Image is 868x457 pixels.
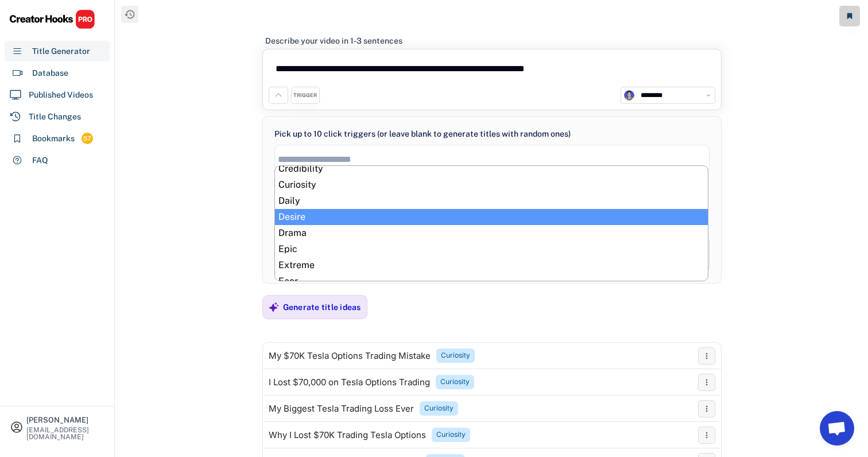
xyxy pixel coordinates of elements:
div: Curiosity [436,430,466,440]
div: Published Videos [29,89,93,101]
div: My Biggest Tesla Trading Loss Ever [269,404,414,413]
div: Describe your video in 1-3 sentences [265,36,402,46]
div: Title Changes [29,111,81,123]
img: CHPRO%20Logo.svg [9,9,95,29]
div: FAQ [32,154,48,166]
li: Fear [275,273,708,289]
li: Daily [275,193,708,209]
li: Curiosity [275,177,708,193]
div: My $70K Tesla Options Trading Mistake [269,351,431,361]
div: [PERSON_NAME] [26,416,104,424]
div: Database [32,67,68,79]
div: I Lost $70,000 on Tesla Options Trading [269,378,430,387]
a: Open chat [820,411,854,446]
li: Extreme [275,257,708,273]
div: 57 [82,134,93,144]
div: Bookmarks [32,133,75,145]
li: Desire [275,209,708,225]
li: Credibility [275,161,708,177]
div: Title Generator [32,45,90,57]
div: Curiosity [440,377,470,387]
div: Why I Lost $70K Trading Tesla Options [269,431,426,440]
li: Drama [275,225,708,241]
div: Generate title ideas [283,302,361,312]
div: Curiosity [424,404,454,413]
li: Epic [275,241,708,257]
div: Pick up to 10 click triggers (or leave blank to generate titles with random ones) [274,128,571,140]
img: channels4_profile.jpg [624,90,634,100]
div: [EMAIL_ADDRESS][DOMAIN_NAME] [26,427,104,440]
div: Curiosity [441,351,470,361]
div: TRIGGER [293,92,317,99]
